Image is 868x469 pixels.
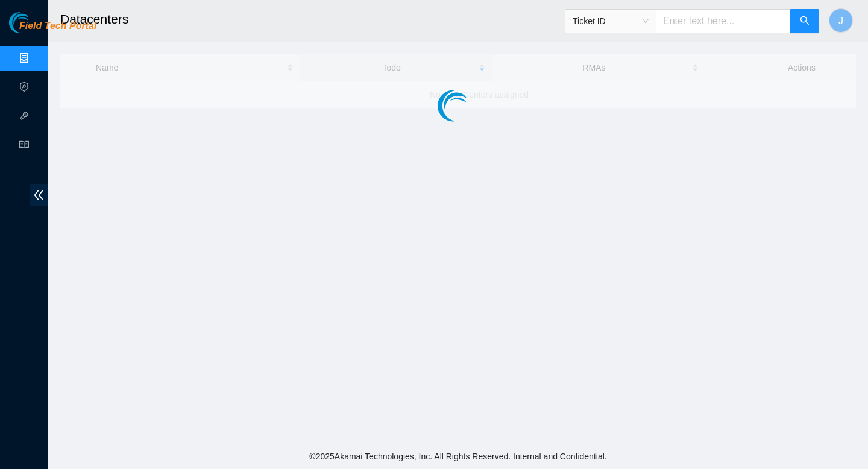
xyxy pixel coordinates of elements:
[19,134,29,159] span: read
[790,9,819,33] button: search
[838,13,843,28] span: J
[9,12,61,33] img: Akamai Technologies
[48,444,868,469] footer: © 2025 Akamai Technologies, Inc. All Rights Reserved. Internal and Confidential.
[800,16,810,27] span: search
[829,8,853,33] button: J
[656,9,791,33] input: Enter text here...
[573,12,649,30] span: Ticket ID
[19,20,96,32] span: Field Tech Portal
[9,22,96,37] a: Akamai TechnologiesField Tech Portal
[30,184,48,206] span: double-left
